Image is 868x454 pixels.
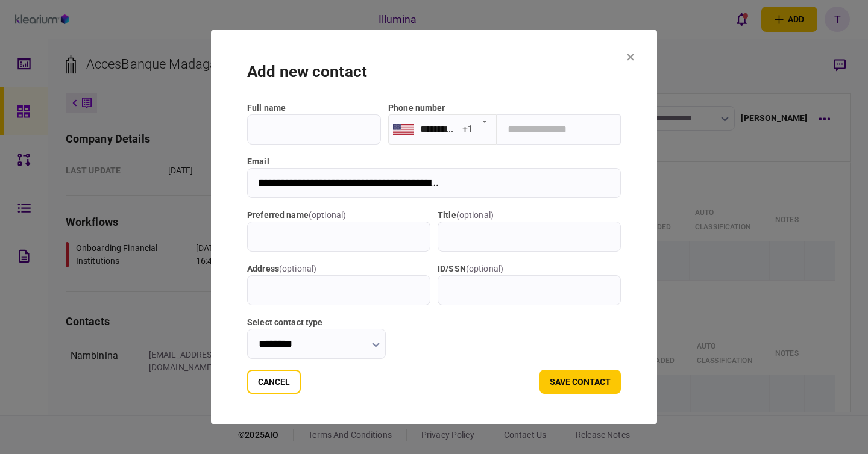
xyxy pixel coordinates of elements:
[438,222,621,252] input: title
[438,275,621,305] input: ID/SSN
[466,264,503,273] span: ( optional )
[279,264,316,273] span: ( optional )
[476,113,493,129] button: Open
[247,60,621,84] div: add new contact
[438,263,621,275] label: ID/SSN
[247,263,430,275] label: address
[247,329,386,359] input: Select contact type
[247,155,621,168] label: email
[247,316,386,329] label: Select contact type
[247,168,621,198] input: email
[393,124,414,135] img: us
[456,210,494,220] span: ( optional )
[247,114,381,145] input: full name
[539,370,621,394] button: save contact
[247,222,430,252] input: Preferred name
[247,275,430,305] input: address
[247,370,301,394] button: Cancel
[247,102,381,114] label: full name
[462,122,473,136] div: +1
[438,209,621,222] label: title
[388,103,445,113] label: Phone number
[309,210,346,220] span: ( optional )
[247,209,430,222] label: Preferred name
